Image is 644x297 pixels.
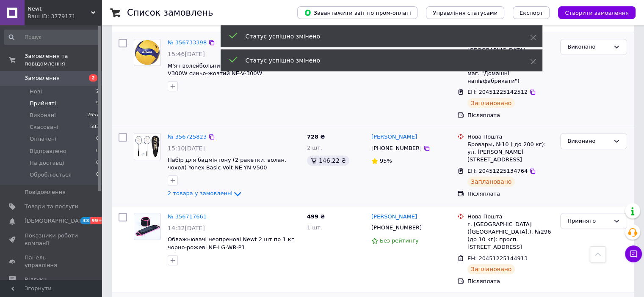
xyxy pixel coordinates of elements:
[467,168,528,174] span: ЕН: 20451225134764
[25,254,78,269] span: Панель управління
[168,39,207,46] a: № 356733398
[25,203,78,210] span: Товари та послуги
[370,143,423,154] div: [PHONE_NUMBER]
[25,217,87,225] span: [DEMOGRAPHIC_DATA]
[80,217,90,224] span: 33
[127,8,213,18] h1: Список замовлень
[96,135,99,143] span: 0
[25,52,102,68] span: Замовлення та повідомлення
[467,190,553,198] div: Післяплата
[96,171,99,179] span: 0
[513,6,550,19] button: Експорт
[520,10,543,16] span: Експорт
[28,13,102,20] div: Ваш ID: 3779171
[30,135,56,143] span: Оплачені
[467,278,553,285] div: Післяплата
[168,190,243,196] a: 2 товара у замовленні
[4,30,100,45] input: Пошук
[168,63,287,77] a: М'яч волейбольний тренувальний Mikasa V300W синьо-жовтий NE-V-300W
[380,158,392,164] span: 95%
[134,213,161,240] a: Фото товару
[168,236,294,251] a: Обважнювачі неопренові Newt 2 шт по 1 кг чорно-рожеві NE-LG-WR-P1
[550,9,636,16] a: Створити замовлення
[567,137,610,146] div: Виконано
[625,245,642,262] button: Чат з покупцем
[87,112,99,119] span: 2657
[30,88,42,95] span: Нові
[134,213,160,240] img: Фото товару
[246,56,509,65] div: Статус успішно змінено
[30,123,58,131] span: Скасовані
[90,123,99,131] span: 583
[371,213,417,221] a: [PERSON_NAME]
[467,98,515,108] div: Заплановано
[168,51,205,57] span: 15:46[DATE]
[96,159,99,167] span: 0
[168,157,286,171] a: Набір для бадмінтону (2 ракетки, волан, чохол) Yonex Basic Volt NE-YN-V500
[565,10,629,16] span: Створити замовлення
[467,221,553,251] div: г. [GEOGRAPHIC_DATA] ([GEOGRAPHIC_DATA].), №296 (до 10 кг): просп. [STREET_ADDRESS]
[134,39,160,65] img: Фото товару
[307,155,349,166] div: 146.22 ₴
[246,32,509,41] div: Статус успішно змінено
[467,264,515,274] div: Заплановано
[96,88,99,95] span: 2
[467,255,528,262] span: ЕН: 20451225144913
[467,141,553,164] div: Бровары, №10 ( до 200 кг): ул. [PERSON_NAME][STREET_ADDRESS]
[371,133,417,141] a: [PERSON_NAME]
[426,6,504,19] button: Управління статусами
[30,100,56,107] span: Прийняті
[25,74,60,82] span: Замовлення
[168,145,205,152] span: 15:10[DATE]
[25,276,47,283] span: Відгуки
[467,177,515,187] div: Заплановано
[370,222,423,233] div: [PHONE_NUMBER]
[168,134,207,140] a: № 356725823
[304,9,411,16] span: Завантажити звіт по пром-оплаті
[30,171,72,179] span: Оброблюється
[433,10,498,16] span: Управління статусами
[134,134,160,160] img: Фото товару
[168,225,205,232] span: 14:32[DATE]
[30,159,64,167] span: На доставці
[25,188,66,196] span: Повідомлення
[467,133,553,141] div: Нова Пошта
[307,224,322,231] span: 1 шт.
[28,5,91,13] span: Newt
[134,133,161,160] a: Фото товару
[96,100,99,107] span: 9
[168,190,232,196] span: 2 товара у замовленні
[380,237,419,244] span: Без рейтингу
[467,112,553,119] div: Післяплата
[307,134,325,140] span: 728 ₴
[307,213,325,220] span: 499 ₴
[25,232,78,247] span: Показники роботи компанії
[567,43,610,52] div: Виконано
[30,112,56,119] span: Виконані
[30,147,66,155] span: Відправлено
[558,6,636,19] button: Створити замовлення
[90,217,104,224] span: 99+
[307,144,322,151] span: 2 шт.
[297,6,417,19] button: Завантажити звіт по пром-оплаті
[89,74,97,82] span: 2
[567,217,610,226] div: Прийнято
[168,213,207,220] a: № 356717661
[96,147,99,155] span: 0
[467,213,553,221] div: Нова Пошта
[134,39,161,66] a: Фото товару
